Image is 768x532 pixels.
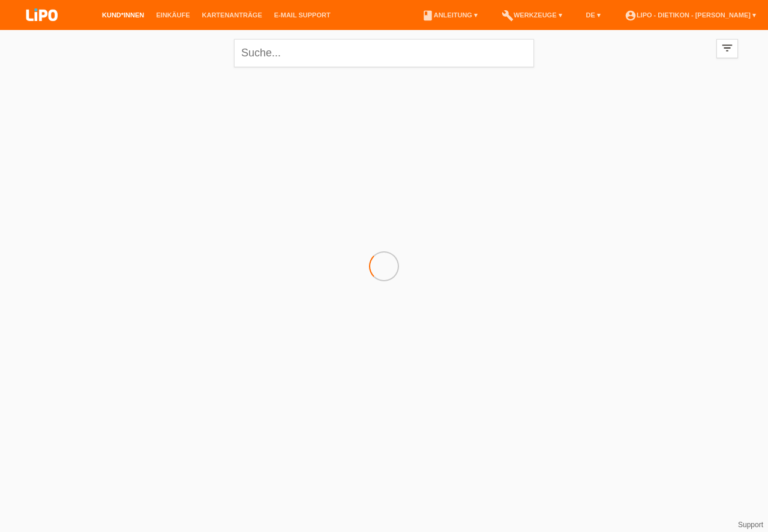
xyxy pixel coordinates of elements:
a: Kartenanträge [196,11,268,19]
a: bookAnleitung ▾ [416,11,484,19]
input: Suche... [234,39,534,67]
a: LIPO pay [12,25,72,34]
i: filter_list [721,41,734,55]
a: Kund*innen [96,11,150,19]
a: Support [738,521,763,529]
a: E-Mail Support [268,11,337,19]
i: build [502,10,514,22]
a: Einkäufe [150,11,196,19]
a: account_circleLIPO - Dietikon - [PERSON_NAME] ▾ [619,11,762,19]
a: DE ▾ [580,11,607,19]
i: account_circle [625,10,637,22]
i: book [422,10,434,22]
a: buildWerkzeuge ▾ [496,11,568,19]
